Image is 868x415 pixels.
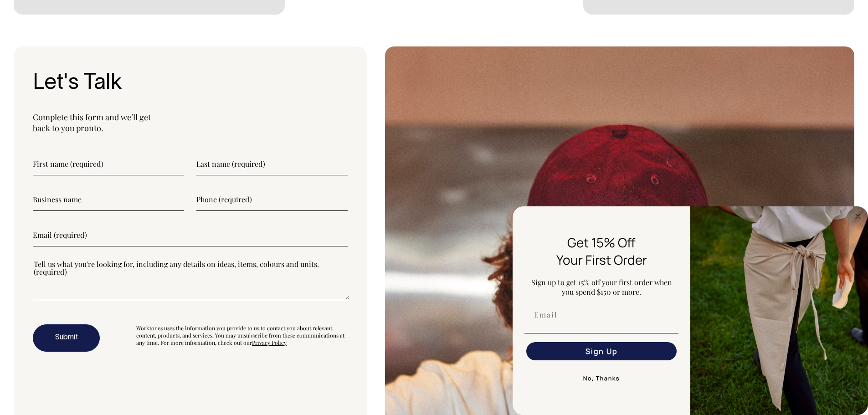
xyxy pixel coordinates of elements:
span: Get 15% Off [567,234,636,251]
button: No, Thanks [524,369,678,388]
img: 5e34ad8f-4f05-4173-92a8-ea475ee49ac9.jpeg [690,206,868,415]
input: Email (required) [33,224,348,246]
button: Submit [33,324,100,352]
div: Worktones uses the information you provide to us to contact you about relevant content, products,... [136,324,348,352]
a: Privacy Policy [252,339,287,346]
span: Sign up to get 15% off your first order when you spend $150 or more. [531,277,672,297]
button: Close dialog [853,211,863,222]
input: Business name [33,188,184,211]
h3: Let's Talk [33,72,348,96]
input: Email [526,306,677,324]
input: First name (required) [33,153,184,175]
input: Last name (required) [196,153,348,175]
button: Sign Up [526,342,677,360]
span: Your First Order [556,251,647,268]
p: Complete this form and we’ll get back to you pronto. [33,112,348,133]
input: Phone (required) [196,188,348,211]
div: FLYOUT Form [513,206,868,415]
